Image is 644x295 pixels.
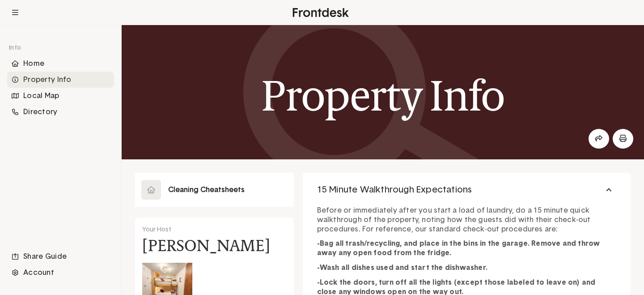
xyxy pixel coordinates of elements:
div: Directory [7,104,114,120]
strong: -Wash all dishes used and start the dishwasher. [317,264,487,271]
h1: Property Info [261,72,504,120]
div: Home [7,56,114,72]
strong: -Bag all trash/recycling, and place in the bins in the garage. Remove and throw away any open foo... [317,240,602,257]
span: Your Host [142,227,171,233]
li: Navigation item [7,88,114,104]
button: 15 Minute Walkthrough Expectations [303,173,631,207]
li: Navigation item [7,72,114,88]
span: 15 Minute Walkthrough Expectations [317,184,472,196]
li: Navigation item [7,56,114,72]
li: Navigation item [7,104,114,120]
div: Property Info [7,72,114,88]
p: Before or immediately after you start a load of laundry, do a 15 minute quick walkthrough of the ... [317,206,616,234]
div: Local Map [7,88,114,104]
h4: [PERSON_NAME] [142,239,270,253]
li: Navigation item [7,265,114,281]
div: Share Guide [7,248,114,265]
div: Account [7,265,114,281]
li: Navigation item [7,248,114,265]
